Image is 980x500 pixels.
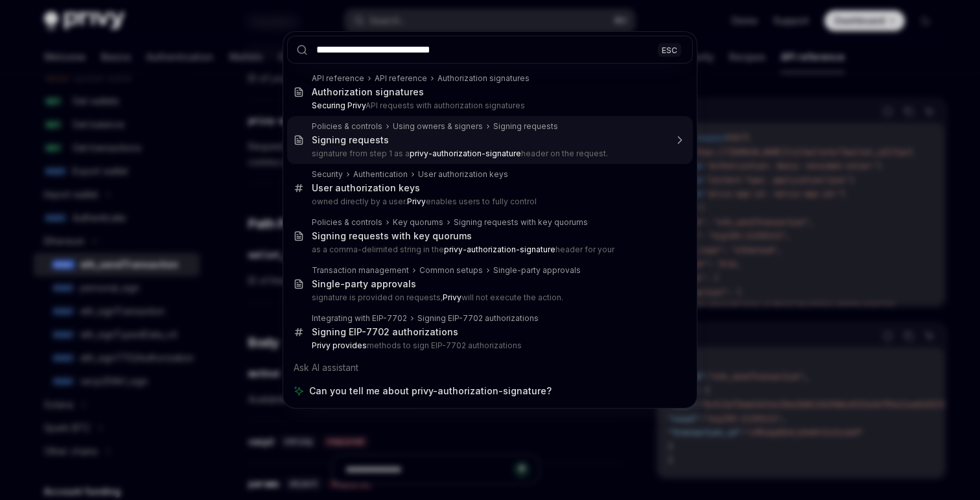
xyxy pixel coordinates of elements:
[443,292,461,302] b: Privy
[658,43,681,56] div: ESC
[393,217,443,228] div: Key quorums
[493,121,558,132] div: Signing requests
[312,230,472,242] div: Signing requests with key quorums
[309,385,552,398] span: Can you tell me about privy-authorization-signature?
[312,217,382,228] div: Policies & controls
[312,86,424,98] div: Authorization signatures
[312,292,666,303] p: signature is provided on requests, will not execute the action.
[417,313,539,324] div: Signing EIP-7702 authorizations
[312,121,382,132] div: Policies & controls
[353,169,408,180] div: Authentication
[454,217,588,228] div: Signing requests with key quorums
[312,313,407,324] div: Integrating with EIP-7702
[312,244,666,255] p: as a comma-delimited string in the header for your
[493,265,581,276] div: Single-party approvals
[437,73,530,84] div: Authorization signatures
[444,244,555,254] b: privy-authorization-signature
[375,73,427,84] div: API reference
[312,278,416,290] div: Single-party approvals
[312,134,389,146] div: Signing requests
[312,101,666,111] p: API requests with authorization signatures
[418,169,508,180] div: User authorization keys
[312,196,666,207] p: owned directly by a user. enables users to fully control
[419,265,483,276] div: Common setups
[312,340,666,351] p: methods to sign EIP-7702 authorizations
[407,196,426,206] b: Privy
[312,340,367,350] b: Privy provides
[312,169,343,180] div: Security
[287,356,693,379] div: Ask AI assistant
[312,182,420,194] div: User authorization keys
[312,326,458,338] div: Signing EIP-7702 authorizations
[312,265,409,276] div: Transaction management
[393,121,483,132] div: Using owners & signers
[312,73,364,84] div: API reference
[312,149,666,159] p: signature from step 1 as a header on the request.
[312,101,366,110] b: Securing Privy
[410,149,521,158] b: privy-authorization-signature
